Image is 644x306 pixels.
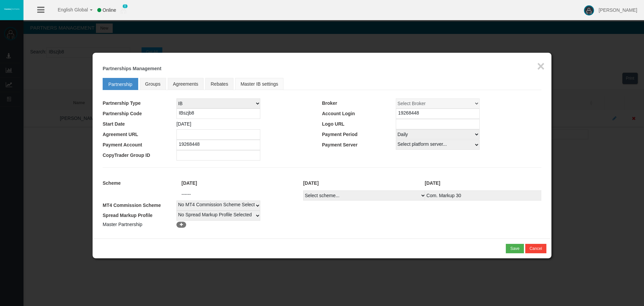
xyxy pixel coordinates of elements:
span: English Global [49,7,88,12]
td: Start Date [103,119,176,129]
a: Groups [140,78,166,90]
td: Scheme [103,176,176,190]
td: Payment Server [322,140,396,150]
span: 0 [122,4,128,8]
a: Partnership [103,78,138,90]
td: MT4 Commission Scheme [103,201,176,211]
b: Partnerships Management [103,66,161,71]
td: Account Login [322,108,396,119]
div: [DATE] [298,179,420,187]
button: Save [506,244,524,253]
a: Agreements [168,78,204,90]
td: Partnership Type [103,98,176,108]
a: Rebates [205,78,233,90]
td: Logo URL [322,119,396,129]
div: [DATE] [420,179,541,187]
div: Save [510,246,519,252]
img: user-image [584,5,594,15]
td: Master Partnership [103,221,176,228]
a: Master IB settings [235,78,283,90]
img: user_small.png [121,7,126,14]
td: Payment Period [322,129,396,140]
td: Spread Markup Profile [103,211,176,221]
span: ------ [181,191,191,197]
td: Agreement URL [103,129,176,140]
button: × [537,59,545,73]
span: Online [103,7,116,13]
span: [PERSON_NAME] [599,7,637,13]
td: CopyTrader Group ID [103,150,176,161]
div: [DATE] [176,179,298,187]
span: [DATE] [176,121,191,127]
img: logo.svg [3,8,20,10]
td: Payment Account [103,140,176,150]
button: Cancel [525,244,546,253]
span: Groups [145,81,161,87]
td: Broker [322,98,396,108]
td: Partnership Code [103,108,176,119]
